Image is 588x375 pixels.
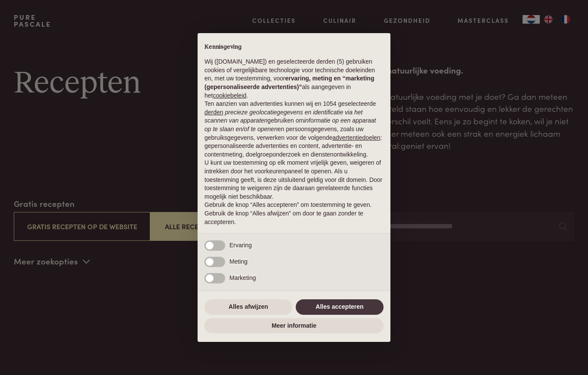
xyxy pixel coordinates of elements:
p: Ten aanzien van advertenties kunnen wij en 1054 geselecteerde gebruiken om en persoonsgegevens, z... [204,100,384,159]
button: advertentiedoelen [332,134,380,142]
span: Meting [229,258,248,265]
p: U kunt uw toestemming op elk moment vrijelijk geven, weigeren of intrekken door het voorkeurenpan... [204,159,384,201]
p: Wij ([DOMAIN_NAME]) en geselecteerde derden (5) gebruiken cookies of vergelijkbare technologie vo... [204,58,384,100]
button: derden [204,108,223,117]
button: Alles afwijzen [204,299,292,315]
button: Alles accepteren [296,299,384,315]
button: Meer informatie [204,318,384,334]
em: informatie op een apparaat op te slaan en/of te openen [204,117,376,132]
p: Gebruik de knop “Alles accepteren” om toestemming te geven. Gebruik de knop “Alles afwijzen” om d... [204,201,384,226]
h2: Kennisgeving [204,43,384,51]
em: precieze geolocatiegegevens en identificatie via het scannen van apparaten [204,109,362,124]
strong: ervaring, meting en “marketing (gepersonaliseerde advertenties)” [204,75,374,90]
span: Ervaring [229,242,252,249]
span: Marketing [229,274,256,281]
a: cookiebeleid [213,92,246,99]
